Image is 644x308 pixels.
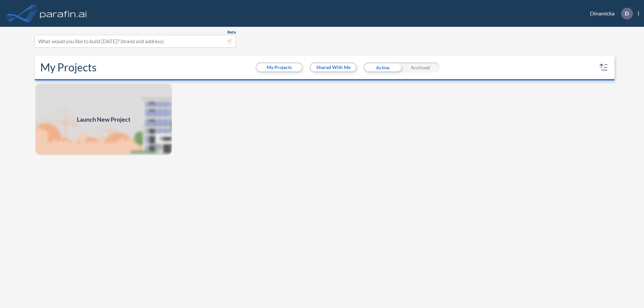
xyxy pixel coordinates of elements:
[40,61,97,74] h2: My Projects
[77,115,130,124] span: Launch New Project
[35,83,172,156] img: add
[311,63,356,71] button: Shared With Me
[598,62,609,73] button: sort
[227,29,236,35] span: Beta
[364,62,401,72] div: Active
[580,8,639,19] div: Dinamicka
[401,62,439,72] div: Archived
[39,7,88,20] img: logo
[35,83,172,156] a: Launch New Project
[257,63,302,71] button: My Projects
[625,10,629,16] p: D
